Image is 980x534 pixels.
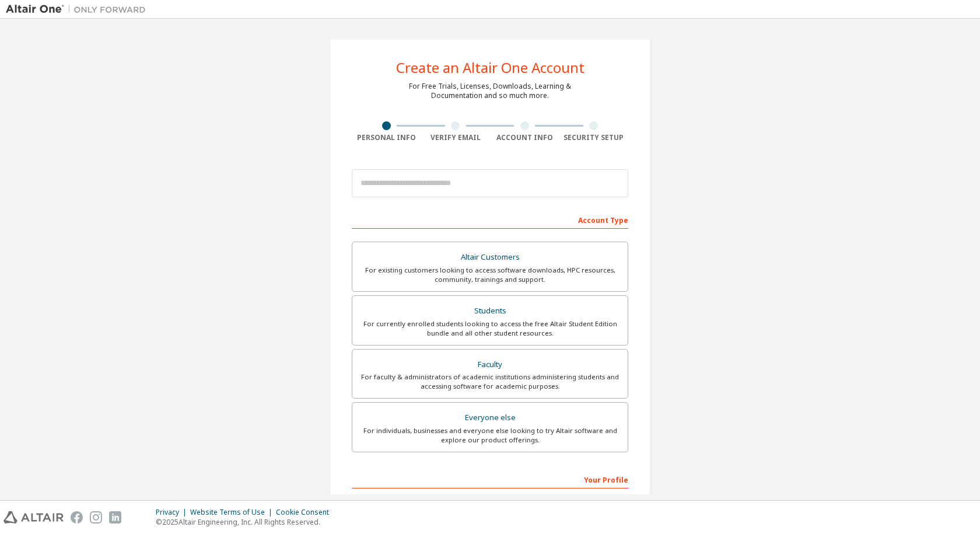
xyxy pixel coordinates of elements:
div: Everyone else [359,410,621,426]
div: Account Info [490,133,559,142]
img: instagram.svg [90,511,102,523]
div: Create an Altair One Account [396,61,584,75]
img: facebook.svg [71,511,83,523]
div: Cookie Consent [276,508,336,517]
div: For faculty & administrators of academic institutions administering students and accessing softwa... [359,372,621,391]
div: Security Setup [559,133,629,142]
div: Website Terms of Use [190,508,276,517]
img: Altair One [6,4,152,15]
div: For currently enrolled students looking to access the free Altair Student Edition bundle and all ... [359,319,621,338]
div: Students [359,303,621,319]
div: Your Profile [352,470,628,488]
img: linkedin.svg [109,511,121,523]
div: Verify Email [421,133,491,142]
div: Altair Customers [359,249,621,266]
div: Personal Info [352,133,421,142]
div: For Free Trials, Licenses, Downloads, Learning & Documentation and so much more. [409,82,571,100]
div: Faculty [359,357,621,373]
div: For individuals, businesses and everyone else looking to try Altair software and explore our prod... [359,426,621,445]
img: altair_logo.svg [3,511,64,523]
div: Privacy [156,508,190,517]
div: For existing customers looking to access software downloads, HPC resources, community, trainings ... [359,266,621,284]
p: © 2025 Altair Engineering, Inc. All Rights Reserved. [156,517,336,527]
div: Account Type [352,210,628,229]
